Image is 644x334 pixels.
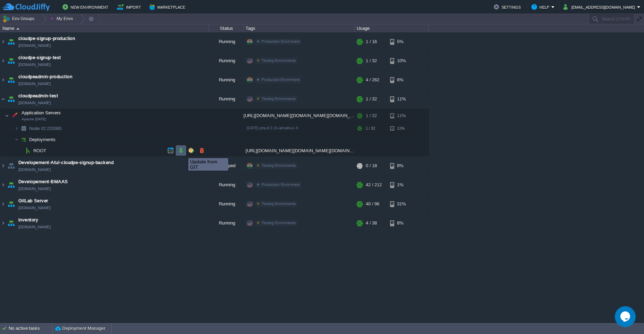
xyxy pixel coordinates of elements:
div: 8% [390,156,413,175]
img: AMDAwAAAACH5BAEAAAAALAAAAAABAAEAAAICRAEAOw== [16,28,19,30]
div: Update from GIT [190,159,226,170]
img: AMDAwAAAACH5BAEAAAAALAAAAAABAAEAAAICRAEAOw== [15,134,19,145]
span: Production Envirnment [262,182,300,187]
a: [DOMAIN_NAME] [18,166,51,173]
a: cloudpeadmin-production [18,73,72,80]
div: No active tasks [9,323,52,334]
span: Testing Envirnments [262,97,296,101]
a: cloudpe-signup-production [18,35,75,42]
a: [DOMAIN_NAME] [18,80,51,87]
img: AMDAwAAAACH5BAEAAAAALAAAAAABAAEAAAICRAEAOw== [6,32,16,51]
div: Stopped [209,156,243,175]
div: Running [209,71,243,89]
span: [DATE]-php-8.3.16-almalinux-9 [247,126,298,130]
a: ROOT [33,148,47,154]
div: 42 / 212 [366,176,382,194]
img: AMDAwAAAACH5BAEAAAAALAAAAAABAAEAAAICRAEAOw== [0,51,6,70]
img: AMDAwAAAACH5BAEAAAAALAAAAAABAAEAAAICRAEAOw== [19,145,23,156]
span: Application Servers [21,110,62,116]
button: My Envs [50,14,75,24]
a: [DOMAIN_NAME] [18,223,51,230]
div: 1 / 16 [366,32,377,51]
div: [URL][DOMAIN_NAME][DOMAIN_NAME][DOMAIN_NAME] [243,145,355,156]
div: 1 / 32 [366,90,377,108]
div: 10% [390,51,413,70]
a: Deployments [28,137,57,142]
img: AMDAwAAAACH5BAEAAAAALAAAAAABAAEAAAICRAEAOw== [6,90,16,108]
div: 0 / 18 [366,156,377,175]
div: 4 / 262 [366,71,379,89]
a: [DOMAIN_NAME] [18,61,51,68]
div: Name [1,24,208,32]
a: [DOMAIN_NAME] [18,99,51,106]
a: Application ServersApache [DATE] [21,110,62,115]
img: AMDAwAAAACH5BAEAAAAALAAAAAABAAEAAAICRAEAOw== [6,214,16,233]
button: [EMAIL_ADDRESS][DOMAIN_NAME] [563,3,637,11]
button: Deployment Manager [55,325,105,332]
a: inventory [18,217,38,223]
div: 5% [390,32,413,51]
div: Running [209,90,243,108]
span: Testing Envirnments [262,221,296,225]
img: AMDAwAAAACH5BAEAAAAALAAAAAABAAEAAAICRAEAOw== [5,109,9,123]
span: Production Envirnment [262,39,300,43]
div: 1% [390,176,413,194]
span: Node ID: [29,126,47,131]
button: Help [531,3,551,11]
img: AMDAwAAAACH5BAEAAAAALAAAAAABAAEAAAICRAEAOw== [0,195,6,213]
div: 31% [390,195,413,213]
div: 1 / 32 [366,109,377,123]
button: Import [117,3,143,11]
div: Running [209,195,243,213]
img: AMDAwAAAACH5BAEAAAAALAAAAAABAAEAAAICRAEAOw== [6,71,16,89]
span: Testing Envirnments [262,163,296,168]
div: Status [209,24,243,32]
button: Settings [494,3,523,11]
img: AMDAwAAAACH5BAEAAAAALAAAAAABAAEAAAICRAEAOw== [19,123,28,134]
div: Usage [355,24,428,32]
div: 1 / 32 [366,123,375,134]
div: 11% [390,109,413,123]
img: AMDAwAAAACH5BAEAAAAALAAAAAABAAEAAAICRAEAOw== [6,176,16,194]
img: AMDAwAAAACH5BAEAAAAALAAAAAABAAEAAAICRAEAOw== [0,176,6,194]
a: Developement-BMAAS [18,178,68,185]
div: Running [209,32,243,51]
a: [DOMAIN_NAME] [18,42,51,49]
a: [DOMAIN_NAME] [18,185,51,192]
div: 40 / 96 [366,195,379,213]
img: AMDAwAAAACH5BAEAAAAALAAAAAABAAEAAAICRAEAOw== [6,51,16,70]
iframe: chat widget [615,306,637,327]
a: cloudpeadmin-test [18,92,58,99]
img: AMDAwAAAACH5BAEAAAAALAAAAAABAAEAAAICRAEAOw== [0,71,6,89]
div: [URL][DOMAIN_NAME][DOMAIN_NAME][DOMAIN_NAME] [243,109,355,123]
a: Node ID:220365 [28,125,63,131]
img: AMDAwAAAACH5BAEAAAAALAAAAAABAAEAAAICRAEAOw== [0,156,6,175]
a: Developement-Atul-cloudpe-signup-backend [18,159,114,166]
button: Marketplace [149,3,187,11]
img: CloudJiffy [2,3,50,11]
div: 11% [390,90,413,108]
a: GitLab Server [18,197,48,204]
span: Testing Envirnments [262,202,296,206]
div: Running [209,51,243,70]
img: AMDAwAAAACH5BAEAAAAALAAAAAABAAEAAAICRAEAOw== [0,214,6,233]
img: AMDAwAAAACH5BAEAAAAALAAAAAABAAEAAAICRAEAOw== [0,32,6,51]
a: cloudpe-signup-test [18,54,61,61]
a: [DOMAIN_NAME] [18,204,51,211]
div: 4 / 38 [366,214,377,233]
img: AMDAwAAAACH5BAEAAAAALAAAAAABAAEAAAICRAEAOw== [19,134,28,145]
div: Running [209,176,243,194]
img: AMDAwAAAACH5BAEAAAAALAAAAAABAAEAAAICRAEAOw== [0,90,6,108]
span: 220365 [28,125,63,131]
div: Tags [244,24,354,32]
div: 1 / 32 [366,51,377,70]
div: 8% [390,214,413,233]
